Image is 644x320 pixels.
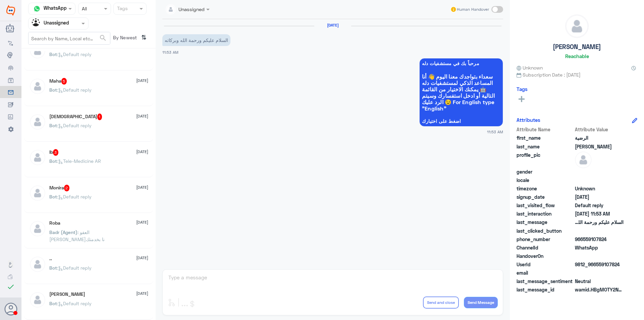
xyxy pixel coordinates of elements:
[136,219,148,225] span: [DATE]
[517,261,574,268] span: UserId
[517,278,574,285] span: last_message_sentiment
[57,87,92,93] span: : Default reply
[136,184,148,190] span: [DATE]
[575,193,624,200] span: 2025-08-21T08:53:17.861Z
[32,4,42,14] img: whatsapp.png
[29,291,46,308] img: defaultAdmin.png
[575,210,624,217] span: 2025-08-21T08:53:17.842Z
[136,255,148,261] span: [DATE]
[49,185,70,191] h5: Monira
[162,34,230,46] p: 21/8/2025, 11:53 AM
[29,78,46,95] img: defaultAdmin.png
[517,286,574,293] span: last_message_id
[29,149,46,166] img: defaultAdmin.png
[49,220,60,226] h5: Roba
[517,193,574,200] span: signup_date
[162,50,178,54] span: 11:53 AM
[575,253,624,260] span: null
[517,86,528,92] h6: Tags
[517,236,574,243] span: phone_number
[422,119,500,124] span: اضغط على اختيارك
[49,301,57,306] span: Bot
[517,202,574,209] span: last_visited_flow
[99,34,107,42] span: search
[517,185,574,192] span: timezone
[99,33,107,44] button: search
[61,78,67,85] span: 5
[29,185,46,201] img: defaultAdmin.png
[575,261,624,268] span: 9812_966559107824
[575,177,624,184] span: null
[49,229,77,235] span: Badr (Agent)
[517,143,574,150] span: last_name
[49,149,59,156] h5: Ib
[49,113,102,120] h5: لا الاه الا الله
[517,71,637,78] span: Subscription Date : [DATE]
[64,185,70,191] span: 2
[517,227,574,234] span: last_clicked_button
[517,210,574,217] span: last_interaction
[575,278,624,285] span: 0
[49,158,57,164] span: Bot
[517,168,574,175] span: gender
[49,291,85,297] h5: سعد الشمري
[575,286,624,293] span: wamid.HBgMOTY2NTU5MTA3ODI0FQIAEhgUM0E3QkYwMDA5Mjg1Qjg4NTk3MUMA
[517,151,574,167] span: profile_pic
[517,134,574,141] span: first_name
[29,256,46,273] img: defaultAdmin.png
[136,78,148,84] span: [DATE]
[423,296,459,309] button: Send and close
[29,32,110,44] input: Search by Name, Local etc…
[575,143,624,150] span: حامد
[575,227,624,234] span: null
[7,283,15,291] i: check
[575,168,624,175] span: null
[57,123,92,128] span: : Default reply
[457,6,489,12] span: Human Handover
[464,297,498,308] button: Send Message
[116,5,128,13] div: Tags
[422,73,500,111] span: سعداء بتواجدك معنا اليوم 👋 أنا المساعد الذكي لمستشفيات دله 🤖 يمكنك الاختيار من القائمة التالية أو...
[57,194,92,199] span: : Default reply
[565,53,589,59] h6: Reachable
[49,123,57,128] span: Bot
[422,61,500,66] span: مرحباً بك في مستشفيات دله
[57,265,92,271] span: : Default reply
[553,43,601,51] h5: [PERSON_NAME]
[136,290,148,296] span: [DATE]
[57,51,92,57] span: : Default reply
[517,64,543,71] span: Unknown
[57,301,92,306] span: : Default reply
[517,177,574,184] span: locale
[575,202,624,209] span: Default reply
[575,244,624,251] span: 2
[575,236,624,243] span: 966559107824
[575,126,624,133] span: Attribute Value
[517,244,574,251] span: ChannelId
[517,117,540,123] h6: Attributes
[49,194,57,199] span: Bot
[517,253,574,260] span: HandoverOn
[575,185,624,192] span: Unknown
[49,265,57,271] span: Bot
[517,126,574,133] span: Attribute Name
[49,256,52,262] h5: ..
[53,149,59,156] span: 3
[136,149,148,155] span: [DATE]
[6,5,15,16] img: Widebot Logo
[110,32,139,45] span: By Newest
[4,303,17,315] button: Avatar
[517,219,574,226] span: last_message
[575,134,624,141] span: الرضية
[29,42,46,59] img: defaultAdmin.png
[49,78,67,85] h5: Maha
[487,129,503,135] span: 11:53 AM
[575,151,592,168] img: defaultAdmin.png
[141,32,147,43] i: ⇅
[575,269,624,276] span: null
[57,158,101,164] span: : Tele-Medicine AR
[136,113,148,119] span: [DATE]
[566,15,588,38] img: defaultAdmin.png
[49,87,57,93] span: Bot
[32,18,42,29] img: Unassigned.svg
